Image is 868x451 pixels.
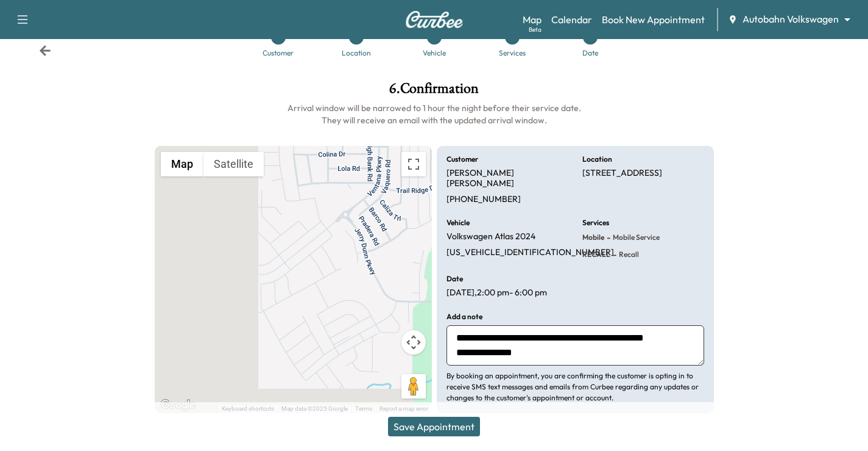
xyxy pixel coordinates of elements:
button: Toggle fullscreen view [401,152,426,176]
img: Curbee Logo [405,11,464,28]
button: Map camera controls [401,330,426,355]
img: Google [158,397,198,413]
button: Show street map [161,152,203,176]
h6: Vehicle [446,219,470,226]
span: Mobile [582,233,604,242]
a: Calendar [551,12,592,27]
p: [STREET_ADDRESS] [582,168,662,179]
p: [DATE] , 2:00 pm - 6:00 pm [446,287,547,298]
div: Date [582,49,598,57]
button: Show satellite imagery [203,152,264,176]
h1: 6 . Confirmation [155,81,714,102]
p: [US_VEHICLE_IDENTIFICATION_NUMBER] [446,247,614,258]
p: [PHONE_NUMBER] [446,194,521,205]
div: Beta [529,25,542,34]
a: Open this area in Google Maps (opens a new window) [158,397,198,413]
div: Back [39,45,51,57]
h6: Customer [446,156,478,163]
h6: Date [446,275,463,283]
span: - [604,231,610,244]
button: Save Appointment [388,417,480,436]
span: Autobahn Volkswagen [743,12,839,26]
p: Volkswagen Atlas 2024 [446,231,535,242]
p: [PERSON_NAME] [PERSON_NAME] [446,168,568,189]
div: Vehicle [423,49,446,57]
button: Drag Pegman onto the map to open Street View [401,374,426,399]
a: Book New Appointment [602,12,705,27]
div: Location [342,49,371,57]
a: MapBeta [523,12,542,27]
div: Services [499,49,526,57]
h6: Services [582,219,609,226]
h6: Arrival window will be narrowed to 1 hour the night before their service date. They will receive ... [155,102,714,126]
h6: Add a note [446,313,482,320]
h6: Location [582,156,612,163]
span: Recall [616,250,639,259]
div: Customer [263,49,294,57]
p: By booking an appointment, you are confirming the customer is opting in to receive SMS text messa... [446,370,704,403]
span: - [610,248,616,261]
span: RECALL [582,250,610,259]
span: Mobile Service [610,233,660,242]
